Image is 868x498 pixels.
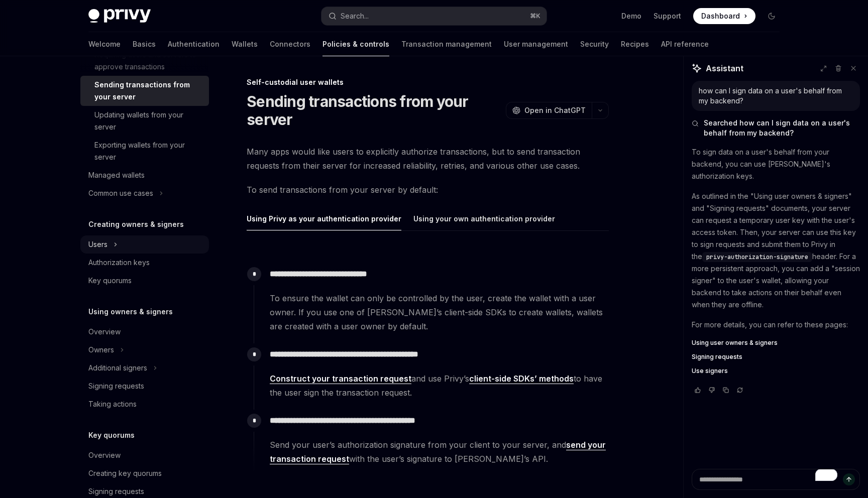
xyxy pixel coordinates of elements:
[88,380,144,392] div: Signing requests
[80,323,209,341] a: Overview
[247,77,609,87] div: Self-custodial user wallets
[88,275,132,287] div: Key quorums
[88,169,145,181] div: Managed wallets
[232,32,258,56] a: Wallets
[692,319,860,331] p: For more details, you can refer to these pages:
[80,395,209,413] a: Taking actions
[270,438,608,466] span: Send your user’s authorization signature from your client to your server, and with the user’s sig...
[88,257,150,269] div: Authorization keys
[699,86,853,106] div: how can I sign data on a user's behalf from my backend?
[94,79,203,103] div: Sending transactions from your server
[692,367,728,375] span: Use signers
[88,187,153,199] div: Common use cases
[692,353,742,361] span: Signing requests
[247,183,609,197] span: To send transactions from your server by default:
[692,339,860,347] a: Using user owners & signers
[88,32,121,56] a: Welcome
[401,32,492,56] a: Transaction management
[88,398,137,410] div: Taking actions
[764,8,780,24] button: Toggle dark mode
[80,359,209,377] button: Additional signers
[88,9,151,23] img: dark logo
[88,238,107,251] div: Users
[133,32,156,56] a: Basics
[706,385,718,395] button: Vote that response was not good
[80,106,209,136] a: Updating wallets from your server
[413,207,555,230] button: Using your own authentication provider
[168,32,220,56] a: Authentication
[504,32,568,56] a: User management
[94,139,203,163] div: Exporting wallets from your server
[247,207,401,230] button: Using Privy as your authentication provider
[692,339,778,347] span: Using user owners & signers
[692,385,704,395] button: Vote that response was good
[80,76,209,106] a: Sending transactions from your server
[270,291,608,333] span: To ensure the wallet can only be controlled by the user, create the wallet with a user owner. If ...
[654,11,681,21] a: Support
[80,464,209,482] a: Creating key quorums
[88,467,162,479] div: Creating key quorums
[524,105,586,115] span: Open in ChatGPT
[322,32,389,56] a: Policies & controls
[621,11,641,21] a: Demo
[270,374,411,384] a: Construct your transaction request
[270,32,310,56] a: Connectors
[704,118,860,138] span: Searched how can I sign data on a user's behalf from my backend?
[270,371,608,400] span: and use Privy’s to have the user sign the transaction request.
[692,367,860,375] a: Use signers
[469,374,574,384] a: client-side SDKs’ methods
[720,385,732,395] button: Copy chat response
[80,377,209,395] a: Signing requests
[701,11,740,21] span: Dashboard
[80,136,209,166] a: Exporting wallets from your server
[621,32,649,56] a: Recipes
[247,92,502,129] h1: Sending transactions from your server
[88,218,184,230] h5: Creating owners & signers
[80,254,209,272] a: Authorization keys
[80,272,209,290] a: Key quorums
[321,7,547,25] button: Search...⌘K
[580,32,609,56] a: Security
[706,253,808,261] span: privy-authorization-signature
[341,10,369,22] div: Search...
[692,118,860,138] button: Searched how can I sign data on a user's behalf from my backend?
[80,446,209,464] a: Overview
[88,344,114,356] div: Owners
[94,109,203,133] div: Updating wallets from your server
[88,306,173,318] h5: Using owners & signers
[88,429,135,441] h5: Key quorums
[734,385,746,395] button: Reload last chat
[506,102,592,119] button: Open in ChatGPT
[88,326,121,338] div: Overview
[88,449,121,461] div: Overview
[692,469,860,490] textarea: To enrich screen reader interactions, please activate Accessibility in Grammarly extension settings
[530,12,540,20] span: ⌘ K
[88,485,144,497] div: Signing requests
[661,32,709,56] a: API reference
[692,146,860,182] p: To sign data on a user's behalf from your backend, you can use [PERSON_NAME]'s authorization keys.
[706,62,743,74] span: Assistant
[80,341,209,359] button: Owners
[693,8,755,24] a: Dashboard
[80,184,209,202] button: Common use cases
[80,166,209,184] a: Managed wallets
[692,190,860,311] p: As outlined in the "Using user owners & signers" and "Signing requests" documents, your server ca...
[692,353,860,361] a: Signing requests
[247,145,609,173] span: Many apps would like users to explicitly authorize transactions, but to send transaction requests...
[80,235,209,254] button: Users
[88,362,147,374] div: Additional signers
[843,473,855,485] button: Send message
